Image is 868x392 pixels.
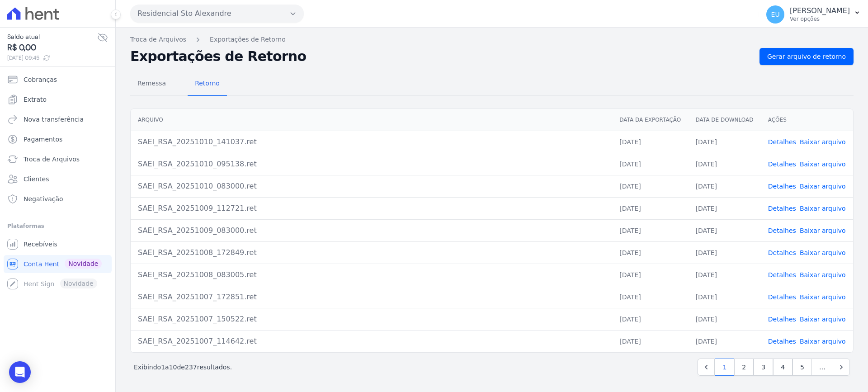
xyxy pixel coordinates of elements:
[138,203,605,214] div: SAEI_RSA_20251009_112721.ret
[7,32,97,42] span: Saldo atual
[138,159,605,170] div: SAEI_RSA_20251010_095138.ret
[185,364,197,371] span: 237
[689,241,761,264] td: [DATE]
[612,286,688,308] td: [DATE]
[161,364,165,371] span: 1
[7,42,97,54] span: R$ 0,00
[689,197,761,219] td: [DATE]
[612,264,688,286] td: [DATE]
[800,227,846,234] a: Baixar arquivo
[689,308,761,330] td: [DATE]
[24,95,47,104] span: Extrato
[612,330,688,352] td: [DATE]
[612,175,688,197] td: [DATE]
[210,35,286,44] a: Exportações de Retorno
[689,131,761,153] td: [DATE]
[773,359,793,376] a: 4
[771,11,780,18] span: EU
[768,205,796,212] a: Detalhes
[65,259,102,269] span: Novidade
[24,115,84,124] span: Nova transferência
[768,338,796,345] a: Detalhes
[800,183,846,190] a: Baixar arquivo
[612,241,688,264] td: [DATE]
[4,110,112,128] a: Nova transferência
[169,364,177,371] span: 10
[4,90,112,109] a: Extrato
[612,131,688,153] td: [DATE]
[612,197,688,219] td: [DATE]
[734,359,754,376] a: 2
[833,359,850,376] a: Next
[4,71,112,89] a: Cobranças
[800,338,846,345] a: Baixar arquivo
[768,249,796,256] a: Detalhes
[138,336,605,347] div: SAEI_RSA_20251007_114642.ret
[768,227,796,234] a: Detalhes
[4,235,112,253] a: Recebíveis
[768,293,796,301] a: Detalhes
[790,15,850,23] p: Ver opções
[754,359,773,376] a: 3
[689,153,761,175] td: [DATE]
[761,109,853,131] th: Ações
[4,150,112,168] a: Troca de Arquivos
[138,137,605,147] div: SAEI_RSA_20251010_141037.ret
[689,219,761,241] td: [DATE]
[130,35,186,44] a: Troca de Arquivos
[800,316,846,323] a: Baixar arquivo
[768,271,796,279] a: Detalhes
[612,153,688,175] td: [DATE]
[138,292,605,302] div: SAEI_RSA_20251007_172851.ret
[768,161,796,168] a: Detalhes
[138,269,605,280] div: SAEI_RSA_20251008_083005.ret
[612,308,688,330] td: [DATE]
[4,170,112,188] a: Clientes
[24,175,49,184] span: Clientes
[768,138,796,146] a: Detalhes
[612,219,688,241] td: [DATE]
[689,286,761,308] td: [DATE]
[689,109,761,131] th: Data de Download
[130,72,173,96] a: Remessa
[24,240,57,249] span: Recebíveis
[800,138,846,146] a: Baixar arquivo
[800,161,846,168] a: Baixar arquivo
[7,221,108,231] div: Plataformas
[9,361,31,383] div: Open Intercom Messenger
[24,194,63,203] span: Negativação
[130,5,304,23] button: Residencial Sto Alexandre
[800,271,846,279] a: Baixar arquivo
[793,359,812,376] a: 5
[4,190,112,208] a: Negativação
[4,255,112,273] a: Conta Hent Novidade
[800,293,846,301] a: Baixar arquivo
[715,359,734,376] a: 1
[790,6,850,15] p: [PERSON_NAME]
[698,359,715,376] a: Previous
[130,50,752,63] h2: Exportações de Retorno
[188,72,227,96] a: Retorno
[138,314,605,325] div: SAEI_RSA_20251007_150522.ret
[24,135,62,144] span: Pagamentos
[189,74,225,92] span: Retorno
[138,181,605,192] div: SAEI_RSA_20251010_083000.ret
[138,247,605,258] div: SAEI_RSA_20251008_172849.ret
[759,48,854,65] a: Gerar arquivo de retorno
[689,175,761,197] td: [DATE]
[800,205,846,212] a: Baixar arquivo
[4,130,112,148] a: Pagamentos
[811,359,833,376] span: …
[7,54,97,62] span: [DATE] 09:45
[131,109,612,131] th: Arquivo
[24,75,57,84] span: Cobranças
[689,330,761,352] td: [DATE]
[768,316,796,323] a: Detalhes
[130,35,854,44] nav: Breadcrumb
[767,52,846,61] span: Gerar arquivo de retorno
[7,71,108,293] nav: Sidebar
[759,2,868,27] button: EU [PERSON_NAME] Ver opções
[768,183,796,190] a: Detalhes
[24,260,59,269] span: Conta Hent
[138,225,605,236] div: SAEI_RSA_20251009_083000.ret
